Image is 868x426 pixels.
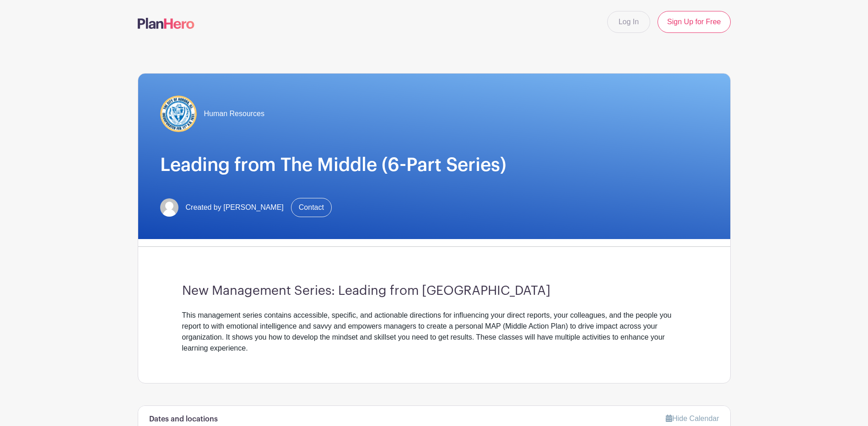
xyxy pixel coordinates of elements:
[182,283,686,299] h3: New Management Series: Leading from [GEOGRAPHIC_DATA]
[138,18,194,29] img: logo-507f7623f17ff9eddc593b1ce0a138ce2505c220e1c5a4e2b4648c50719b7d32.svg
[182,310,686,354] div: This management series contains accessible, specific, and actionable directions for influencing y...
[204,108,265,119] span: Human Resources
[160,96,197,132] img: COA%20Seal.PNG
[186,202,284,213] span: Created by [PERSON_NAME]
[160,154,708,176] h1: Leading from The Middle (6-Part Series)
[666,415,719,422] a: Hide Calendar
[291,198,332,217] a: Contact
[658,11,730,33] a: Sign Up for Free
[607,11,650,33] a: Log In
[149,415,218,424] h6: Dates and locations
[160,198,178,217] img: default-ce2991bfa6775e67f084385cd625a349d9dcbb7a52a09fb2fda1e96e2d18dcdb.png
